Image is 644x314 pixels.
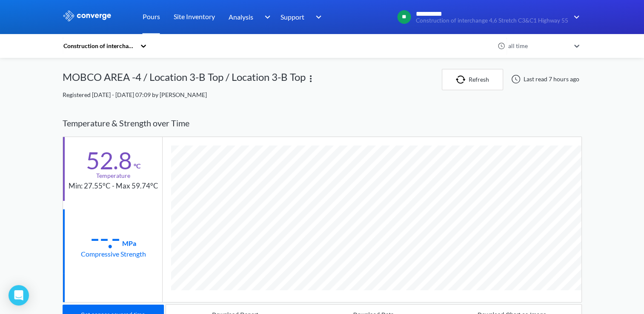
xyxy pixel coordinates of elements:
[96,171,130,180] div: Temperature
[229,11,253,22] span: Analysis
[81,248,146,259] div: Compressive Strength
[498,42,505,50] img: icon-clock.svg
[90,227,120,248] div: --.-
[416,17,568,24] span: Construction of interchange 4,6 Stretch C3&C1 Highway 55
[259,12,272,22] img: downArrow.svg
[63,91,207,98] span: Registered [DATE] - [DATE] 07:09 by [PERSON_NAME]
[568,12,582,22] img: downArrow.svg
[456,75,469,84] img: icon-refresh.svg
[9,285,29,305] div: Open Intercom Messenger
[69,180,158,192] div: Min: 27.55°C - Max 59.74°C
[86,150,132,171] div: 52.8
[442,69,503,90] button: Refresh
[63,10,112,21] img: logo_ewhite.svg
[280,11,304,22] span: Support
[63,110,582,137] div: Temperature & Strength over Time
[63,69,306,90] div: MOBCO AREA -4 / Location 3-B Top / Location 3-B Top
[310,12,324,22] img: downArrow.svg
[306,74,316,84] img: more.svg
[506,41,570,51] div: all time
[63,41,136,51] div: Construction of interchange 4,6 Stretch C3&C1 Highway 55
[507,74,582,84] div: Last read 7 hours ago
